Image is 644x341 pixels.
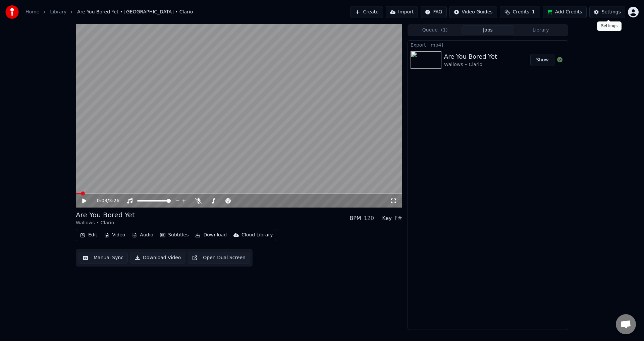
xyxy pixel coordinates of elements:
div: / [97,197,113,204]
div: Wallows • Clario [76,220,135,226]
span: 0:03 [97,197,107,204]
button: FAQ [421,6,446,18]
span: ( 1 ) [441,27,448,34]
div: Cloud Library [241,232,273,238]
div: Are You Bored Yet [444,52,497,61]
img: youka [5,5,19,19]
button: Audio [129,230,156,240]
button: Subtitles [157,230,191,240]
div: Wallows • Clario [444,61,497,68]
div: 120 [364,214,374,222]
button: Show [530,54,554,66]
button: Create [351,6,383,18]
button: Manual Sync [78,252,128,264]
div: Export [.mp4] [408,41,568,49]
button: Library [514,25,567,35]
button: Jobs [462,25,515,35]
div: Open chat [616,314,636,334]
button: Settings [589,6,625,18]
button: Add Credits [543,6,587,18]
span: 1 [532,9,535,15]
nav: breadcrumb [25,9,193,15]
span: Credits [513,9,529,15]
a: Library [50,9,66,15]
div: BPM [350,214,361,222]
div: Settings [597,21,622,31]
div: Key [382,214,392,222]
button: Download [193,230,229,240]
button: Video [101,230,128,240]
button: Download Video [130,252,185,264]
div: F# [394,214,402,222]
div: Settings [602,9,621,15]
div: Are You Bored Yet [76,210,135,220]
a: Home [25,9,39,15]
button: Queue [409,25,462,35]
button: Open Dual Screen [188,252,250,264]
button: Edit [77,230,100,240]
button: Credits1 [500,6,540,18]
button: Video Guides [449,6,497,18]
span: Are You Bored Yet • [GEOGRAPHIC_DATA] • Clario [77,9,193,15]
button: Import [386,6,418,18]
span: 3:26 [109,197,119,204]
